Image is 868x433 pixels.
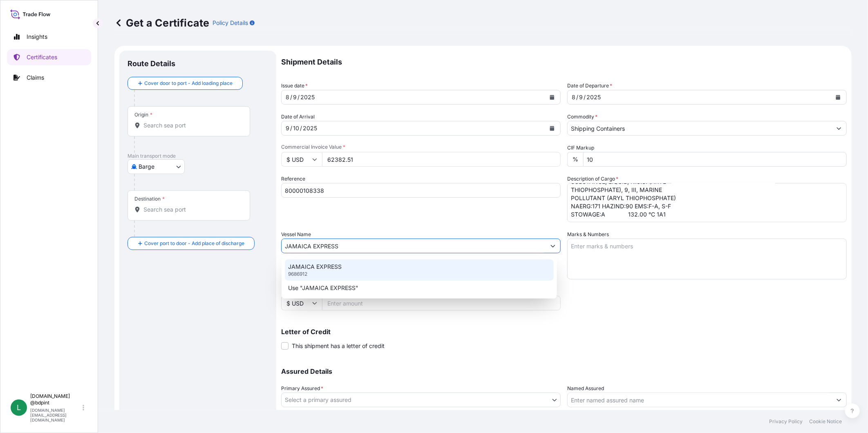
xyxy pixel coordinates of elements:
[281,144,561,150] span: Commercial Invoice Value
[285,396,351,404] span: Select a primary assured
[134,196,165,202] div: Destination
[546,122,559,135] button: Calendar
[134,112,152,118] div: Origin
[143,121,240,129] input: Origin
[546,239,560,253] button: Show suggestions
[281,288,561,294] span: Duty Cost
[546,91,559,104] button: Calendar
[128,159,185,174] button: Select transport
[281,384,323,393] span: Primary Assured
[281,175,305,183] label: Reference
[769,418,803,425] p: Privacy Policy
[144,79,233,87] span: Cover door to port - Add loading place
[567,384,604,393] label: Named Assured
[571,92,576,102] div: month,
[300,123,302,133] div: /
[568,393,832,407] input: Assured Name
[302,123,318,133] div: year,
[281,51,847,74] p: Shipment Details
[288,284,358,292] p: Use "JAMAICA EXPRESS"
[17,404,21,412] span: L
[567,113,597,121] label: Commodity
[139,163,154,171] span: Barge
[285,259,554,295] div: Suggestions
[27,53,57,61] p: Certificates
[213,19,248,27] p: Policy Details
[292,342,385,350] span: This shipment has a letter of credit
[285,92,290,102] div: month,
[285,123,290,133] div: month,
[30,393,81,406] p: [DOMAIN_NAME] @bdpint
[298,92,300,102] div: /
[288,263,342,271] p: JAMAICA EXPRESS
[128,59,175,69] p: Route Details
[281,230,311,239] label: Vessel Name
[30,408,81,422] p: [DOMAIN_NAME][EMAIL_ADDRESS][DOMAIN_NAME]
[832,121,846,136] button: Show suggestions
[281,368,847,375] p: Assured Details
[322,152,561,167] input: Enter amount
[300,92,315,102] div: year,
[567,230,609,239] label: Marks & Numbers
[567,82,612,90] span: Date of Departure
[27,74,44,82] p: Claims
[282,239,546,253] input: Type to search vessel name or IMO
[292,92,298,102] div: day,
[281,82,308,90] span: Issue date
[567,175,618,183] label: Description of Cargo
[578,92,584,102] div: day,
[27,33,47,41] p: Insights
[809,418,842,425] p: Cookie Notice
[281,183,561,198] input: Enter booking reference
[568,121,832,136] input: Type to search commodity
[114,16,209,29] p: Get a Certificate
[832,91,845,104] button: Calendar
[576,92,578,102] div: /
[322,296,561,310] input: Enter amount
[143,205,240,214] input: Destination
[583,152,847,167] input: Enter percentage between 0 and 24%
[586,92,602,102] div: year,
[290,92,292,102] div: /
[281,113,315,121] span: Date of Arrival
[584,92,586,102] div: /
[290,123,292,133] div: /
[292,123,300,133] div: day,
[288,271,307,277] p: 9686912
[832,393,846,407] button: Show suggestions
[144,239,244,248] span: Cover port to door - Add place of discharge
[281,328,847,335] p: Letter of Credit
[128,153,268,159] p: Main transport mode
[567,152,583,167] div: %
[567,144,594,152] label: CIF Markup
